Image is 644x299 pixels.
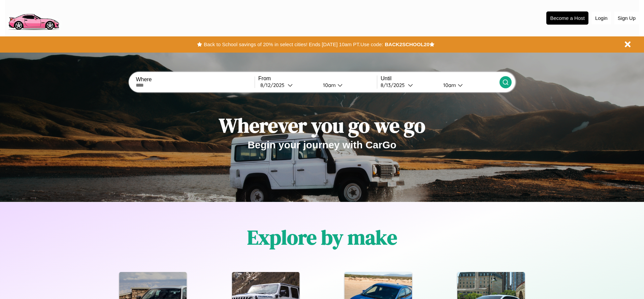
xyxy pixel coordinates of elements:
button: 10am [318,82,377,89]
div: 10am [440,82,458,88]
button: 10am [438,82,499,89]
div: 8 / 12 / 2025 [260,82,288,88]
div: 10am [320,82,337,88]
button: 8/12/2025 [258,82,318,89]
button: Sign Up [614,12,639,24]
label: From [258,76,377,82]
div: 8 / 13 / 2025 [381,82,408,88]
label: Where [136,77,254,83]
button: Login [592,12,611,24]
label: Until [381,76,499,82]
img: logo [5,3,62,32]
b: BACK2SCHOOL20 [385,41,429,47]
button: Back to School savings of 20% in select cities! Ends [DATE] 10am PT.Use code: [202,40,385,49]
button: Become a Host [546,11,588,25]
h1: Explore by make [247,223,397,251]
